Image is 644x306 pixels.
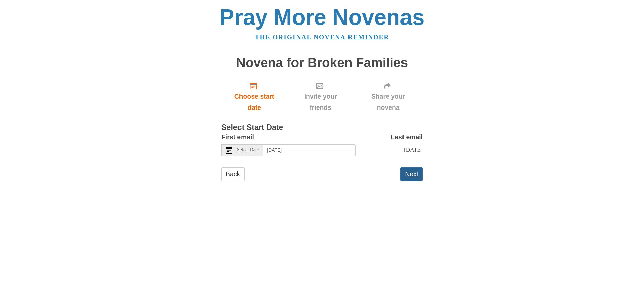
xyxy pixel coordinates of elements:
[220,5,425,30] a: Pray More Novenas
[237,148,259,152] span: Select Date
[221,132,254,143] label: First email
[228,91,280,113] span: Choose start date
[287,77,354,117] div: Click "Next" to confirm your start date first.
[255,34,389,41] a: The original novena reminder
[221,77,287,117] a: Choose start date
[354,77,423,117] div: Click "Next" to confirm your start date first.
[391,132,423,143] label: Last email
[294,91,347,113] span: Invite your friends
[221,123,423,132] h3: Select Start Date
[404,146,423,153] span: [DATE]
[400,167,423,181] button: Next
[221,167,245,181] a: Back
[221,56,423,70] h1: Novena for Broken Families
[361,91,416,113] span: Share your novena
